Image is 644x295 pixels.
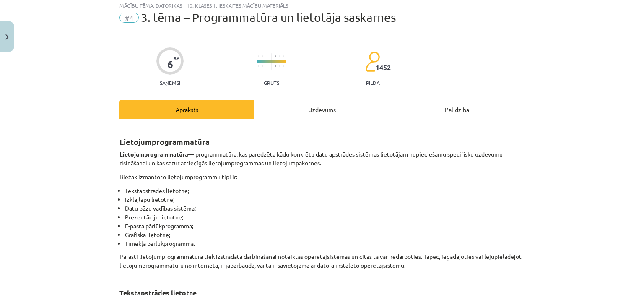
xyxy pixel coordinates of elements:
[5,34,9,40] img: icon-close-lesson-0947bae3869378f0d4975bcd49f059093ad1ed9edebbc8119c70593378902aed.svg
[119,100,254,119] div: Apraksts
[119,150,525,167] p: — programmatūra, kas paredzēta kādu konkrētu datu apstrādes sistēmas lietotājam nepieciešamu spec...
[141,10,396,24] span: 3. tēma – Programmatūra un lietotāja saskarnes
[125,195,525,204] li: Izklājlapu lietotne;
[275,65,276,67] img: icon-short-line-57e1e144782c952c97e751825c79c345078a6d821885a25fce030b3d8c18986b.svg
[283,65,284,67] img: icon-short-line-57e1e144782c952c97e751825c79c345078a6d821885a25fce030b3d8c18986b.svg
[125,213,525,222] li: Prezentāciju lietotne;
[174,55,179,60] span: XP
[258,65,259,67] img: icon-short-line-57e1e144782c952c97e751825c79c345078a6d821885a25fce030b3d8c18986b.svg
[125,186,525,195] li: Tekstapstrādes lietotne;
[254,100,390,119] div: Uzdevums
[279,55,280,57] img: icon-short-line-57e1e144782c952c97e751825c79c345078a6d821885a25fce030b3d8c18986b.svg
[267,55,267,57] img: icon-short-line-57e1e144782c952c97e751825c79c345078a6d821885a25fce030b3d8c18986b.svg
[258,55,259,57] img: icon-short-line-57e1e144782c952c97e751825c79c345078a6d821885a25fce030b3d8c18986b.svg
[125,230,525,239] li: Grafiskā lietotne;
[125,204,525,213] li: Datu bāzu vadības sistēma;
[125,222,525,230] li: E-pasta pārlūkprogramma;
[156,80,184,86] p: Saņemsi
[262,55,263,57] img: icon-short-line-57e1e144782c952c97e751825c79c345078a6d821885a25fce030b3d8c18986b.svg
[119,150,188,158] strong: Lietojumprogrammatūra
[119,252,525,270] p: Parasti lietojumprogrammatūra tiek izstrādāta darbināšanai noteiktās operētājsistēmās un citās tā...
[366,80,379,86] p: pilda
[267,65,267,67] img: icon-short-line-57e1e144782c952c97e751825c79c345078a6d821885a25fce030b3d8c18986b.svg
[283,55,284,57] img: icon-short-line-57e1e144782c952c97e751825c79c345078a6d821885a25fce030b3d8c18986b.svg
[271,53,272,70] img: icon-long-line-d9ea69661e0d244f92f715978eff75569469978d946b2353a9bb055b3ed8787d.svg
[275,55,276,57] img: icon-short-line-57e1e144782c952c97e751825c79c345078a6d821885a25fce030b3d8c18986b.svg
[119,172,525,181] p: Biežāk izmantoto lietojumprogrammu tipi ir:
[119,137,210,146] strong: Lietojumprogrammatūra
[376,64,391,71] span: 1452
[125,239,525,248] li: Tīmekļa pārlūkprogramma.
[262,65,263,67] img: icon-short-line-57e1e144782c952c97e751825c79c345078a6d821885a25fce030b3d8c18986b.svg
[365,51,380,72] img: students-c634bb4e5e11cddfef0936a35e636f08e4e9abd3cc4e673bd6f9a4125e45ecb1.svg
[390,100,525,119] div: Palīdzība
[279,65,280,67] img: icon-short-line-57e1e144782c952c97e751825c79c345078a6d821885a25fce030b3d8c18986b.svg
[119,3,525,8] div: Mācību tēma: Datorikas - 10. klases 1. ieskaites mācību materiāls
[264,80,279,86] p: Grūts
[167,58,173,70] div: 6
[119,13,139,23] span: #4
